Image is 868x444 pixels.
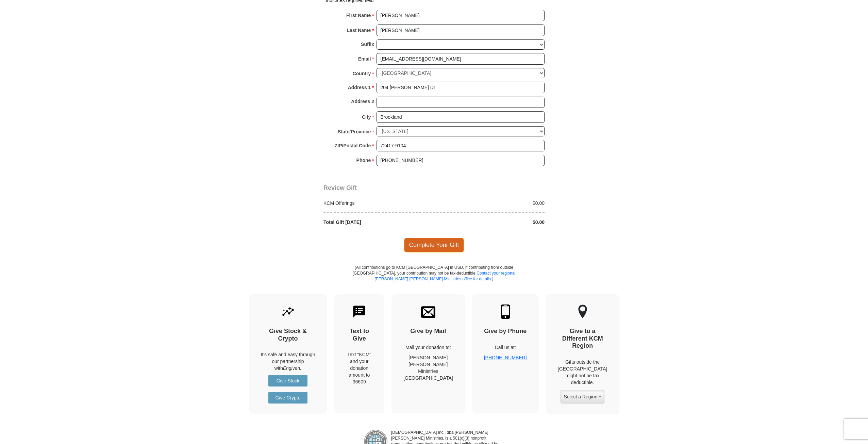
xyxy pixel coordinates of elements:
strong: Country [353,69,371,78]
p: It's safe and easy through our partnership with [261,351,315,372]
img: text-to-give.svg [352,305,366,319]
div: Text "KCM" and your donation amount to 36609 [346,351,373,385]
div: KCM Offerings [320,200,434,207]
i: Engiven. [283,365,301,371]
strong: Phone [356,155,371,165]
h4: Give to a Different KCM Region [558,328,607,350]
strong: City [362,112,371,122]
img: envelope.svg [421,305,435,319]
div: $0.00 [434,219,548,226]
strong: ZIP/Postal Code [335,141,371,150]
img: other-region [578,305,587,319]
strong: State/Province [338,127,371,136]
img: mobile.svg [498,305,513,319]
h4: Give Stock & Crypto [261,328,315,342]
h4: Give by Mail [403,328,453,335]
a: Give Stock [268,375,307,387]
h4: Text to Give [346,328,373,342]
strong: Address 2 [351,97,374,106]
h4: Give by Phone [484,328,527,335]
strong: Address 1 [348,83,371,92]
p: (All contributions go to KCM [GEOGRAPHIC_DATA] in USD. If contributing from outside [GEOGRAPHIC_D... [352,265,516,294]
a: Give Crypto [268,392,307,404]
img: give-by-stock.svg [281,305,295,319]
strong: Last Name [347,26,371,35]
button: Select a Region [561,390,604,404]
p: [PERSON_NAME] [PERSON_NAME] Ministries [GEOGRAPHIC_DATA] [403,354,453,381]
p: Call us at: [484,344,527,351]
div: $0.00 [434,200,548,207]
strong: First Name [346,11,371,20]
strong: Suffix [361,39,374,49]
span: Complete Your Gift [404,238,464,252]
span: Review Gift [323,184,357,191]
p: Gifts outside the [GEOGRAPHIC_DATA] might not be tax deductible. [558,359,607,386]
p: Mail your donation to: [403,344,453,351]
div: Total Gift [DATE] [320,219,434,226]
a: [PHONE_NUMBER] [484,355,527,360]
strong: Email [358,54,371,64]
a: Contact your regional [PERSON_NAME] [PERSON_NAME] Ministries office for details. [374,271,515,281]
